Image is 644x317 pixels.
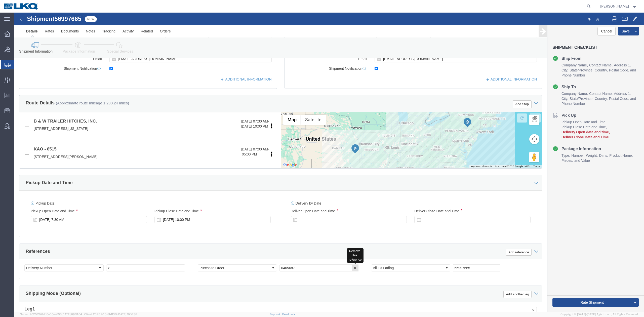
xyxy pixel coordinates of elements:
a: Support [270,313,282,316]
span: Copyright © [DATE]-[DATE] Agistix Inc., All Rights Reserved [560,312,638,316]
img: logo [4,3,39,10]
span: Server: 2025.20.0-710e05ee653 [20,313,82,316]
a: Feedback [282,313,295,316]
span: [DATE] 10:16:38 [117,313,137,316]
iframe: FS Legacy Container [14,13,644,312]
span: Client: 2025.20.0-8b113f4 [84,313,137,316]
span: [DATE] 09:51:04 [62,313,82,316]
button: [PERSON_NAME] [600,3,637,9]
span: Matt Harvey [600,4,629,9]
